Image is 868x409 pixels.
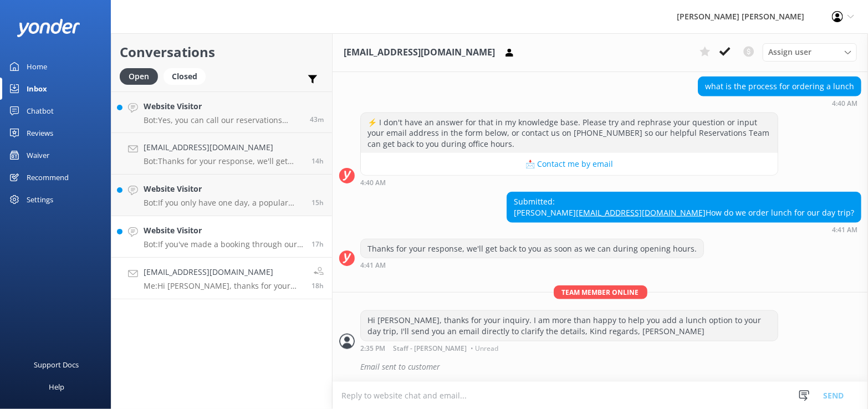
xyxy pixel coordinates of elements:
a: Website VisitorBot:If you only have one day, a popular option is the Anchorage/Pitt Head trip, wh... [111,175,332,216]
div: Oct 13 2025 04:41am (UTC +13:00) Pacific/Auckland [360,261,704,269]
div: Assign User [763,43,857,61]
div: ⚡ I don't have an answer for that in my knowledge base. Please try and rephrase your question or ... [361,113,778,154]
span: Staff - [PERSON_NAME] [393,345,467,352]
p: Bot: Yes, you can call our reservations team at [PHONE_NUMBER]. They are available from 7.30am to... [144,115,302,125]
span: Oct 13 2025 06:15pm (UTC +13:00) Pacific/Auckland [312,156,324,166]
a: Website VisitorBot:Yes, you can call our reservations team at [PHONE_NUMBER]. They are available ... [111,91,332,133]
div: Thanks for your response, we'll get back to you as soon as we can during opening hours. [361,239,703,258]
div: Email sent to customer [360,357,861,376]
span: Team member online [554,285,647,299]
div: Oct 13 2025 04:40am (UTC +13:00) Pacific/Auckland [698,99,861,107]
h4: Website Visitor [144,183,303,195]
span: Oct 14 2025 07:55am (UTC +13:00) Pacific/Auckland [310,115,324,124]
a: Open [120,70,164,82]
h4: Website Visitor [144,100,302,113]
div: Open [120,68,158,85]
strong: 4:40 AM [832,100,857,107]
div: Settings [27,188,53,211]
strong: 2:35 PM [360,345,385,352]
h4: Website Visitor [144,224,303,237]
h4: [EMAIL_ADDRESS][DOMAIN_NAME] [144,266,303,278]
span: Assign user [768,46,811,58]
a: [EMAIL_ADDRESS][DOMAIN_NAME]Me:Hi [PERSON_NAME], thanks for your inquiry. I am more than happy to... [111,258,332,299]
a: [EMAIL_ADDRESS][DOMAIN_NAME]Bot:Thanks for your response, we'll get back to you as soon as we can... [111,133,332,175]
div: Submitted: [PERSON_NAME] How do we order lunch for our day trip? [507,192,861,222]
div: Waiver [27,144,49,166]
div: Recommend [27,166,69,188]
a: Closed [164,70,211,82]
div: Hi [PERSON_NAME], thanks for your inquiry. I am more than happy to help you add a lunch option to... [361,311,778,340]
p: Bot: Thanks for your response, we'll get back to you as soon as we can during opening hours. [144,156,303,166]
span: • Unread [471,345,498,352]
div: Help [49,376,64,398]
h4: [EMAIL_ADDRESS][DOMAIN_NAME] [144,141,303,154]
p: Me: Hi [PERSON_NAME], thanks for your inquiry. I am more than happy to help you add a lunch optio... [144,281,303,291]
h3: [EMAIL_ADDRESS][DOMAIN_NAME] [344,45,495,60]
span: Oct 13 2025 02:35pm (UTC +13:00) Pacific/Auckland [312,281,324,290]
span: Oct 13 2025 05:30pm (UTC +13:00) Pacific/Auckland [312,198,324,207]
img: yonder-white-logo.png [17,19,80,37]
div: Support Docs [34,354,79,376]
a: [EMAIL_ADDRESS][DOMAIN_NAME] [576,207,706,218]
div: Closed [164,68,206,85]
div: what is the process for ordering a lunch [698,77,861,96]
strong: 4:41 AM [360,262,386,269]
strong: 4:41 AM [832,227,857,233]
div: Chatbot [27,100,54,122]
button: 📩 Contact me by email [361,153,778,175]
strong: 4:40 AM [360,180,386,186]
div: Oct 13 2025 04:40am (UTC +13:00) Pacific/Auckland [360,178,778,186]
div: Oct 13 2025 02:35pm (UTC +13:00) Pacific/Auckland [360,344,778,352]
div: Reviews [27,122,53,144]
div: 2025-10-13T01:39:21.110 [339,357,861,376]
div: Oct 13 2025 04:41am (UTC +13:00) Pacific/Auckland [507,226,861,233]
h2: Conversations [120,42,324,63]
a: Website VisitorBot:If you've made a booking through our website or received booking confirmation ... [111,216,332,258]
div: Home [27,55,47,78]
p: Bot: If you only have one day, a popular option is the Anchorage/Pitt Head trip, which includes a... [144,198,303,208]
span: Oct 13 2025 03:34pm (UTC +13:00) Pacific/Auckland [312,239,324,249]
div: Inbox [27,78,47,100]
p: Bot: If you've made a booking through our website or received booking confirmation from our Reser... [144,239,303,249]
